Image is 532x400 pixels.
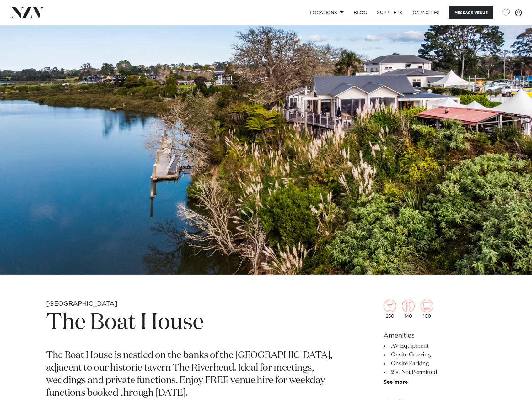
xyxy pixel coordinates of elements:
[384,368,486,377] li: 21st Not Permitted
[384,300,396,312] img: cocktail.png
[421,300,433,318] div: 100
[10,7,44,18] img: nzv-logo.png
[408,6,445,19] a: Capacities
[305,6,349,19] a: Locations
[384,350,486,359] li: Onsite Catering
[349,6,372,19] a: BLOG
[449,6,493,19] button: Message Venue
[46,350,339,400] p: The Boat House is nestled on the banks of the [GEOGRAPHIC_DATA], adjacent to our historic tavern ...
[46,308,339,337] h1: The Boat House
[384,342,486,350] li: AV Equipment
[402,300,415,312] img: dining.png
[384,300,396,318] div: 250
[421,300,433,312] img: theatre.png
[384,331,486,340] h6: Amenities
[402,300,415,318] div: 140
[46,301,117,307] small: [GEOGRAPHIC_DATA]
[384,359,486,368] li: Onsite Parking
[372,6,407,19] a: SUPPLIERS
